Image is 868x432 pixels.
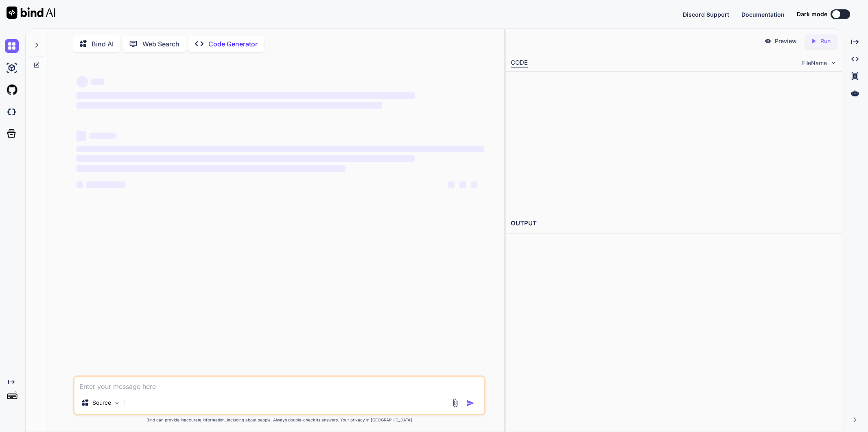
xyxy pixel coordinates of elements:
span: FileName [802,59,827,67]
img: attachment [450,398,460,408]
img: preview [764,37,772,45]
button: Documentation [741,10,785,19]
p: Run [820,37,831,45]
span: ‌ [448,181,455,188]
span: Documentation [741,11,785,18]
div: CODE [511,58,528,68]
img: githubLight [5,83,19,97]
span: ‌ [77,76,88,87]
span: ‌ [77,146,484,152]
h2: OUTPUT [506,214,842,233]
p: Source [92,399,111,407]
span: ‌ [459,181,466,188]
img: darkCloudIdeIcon [5,105,19,119]
p: Preview [775,37,797,45]
span: ‌ [77,165,345,172]
span: ‌ [77,102,382,109]
img: icon [466,399,474,407]
img: Bind AI [7,7,55,19]
span: ‌ [77,131,86,141]
p: Bind AI [92,39,114,49]
p: Code Generator [208,39,258,49]
span: ‌ [77,181,83,188]
button: Discord Support [683,10,729,19]
img: chevron down [830,59,837,66]
span: ‌ [86,181,125,188]
span: ‌ [471,181,477,188]
span: Discord Support [683,11,729,18]
p: Web Search [142,39,179,49]
span: ‌ [91,79,104,85]
span: ‌ [90,133,116,139]
img: ai-studio [5,61,19,75]
p: Bind can provide inaccurate information, including about people. Always double-check its answers.... [73,417,485,423]
span: Dark mode [797,10,827,18]
img: chat [5,39,19,53]
span: ‌ [77,92,415,99]
span: ‌ [77,155,415,162]
img: Pick Models [114,399,120,406]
